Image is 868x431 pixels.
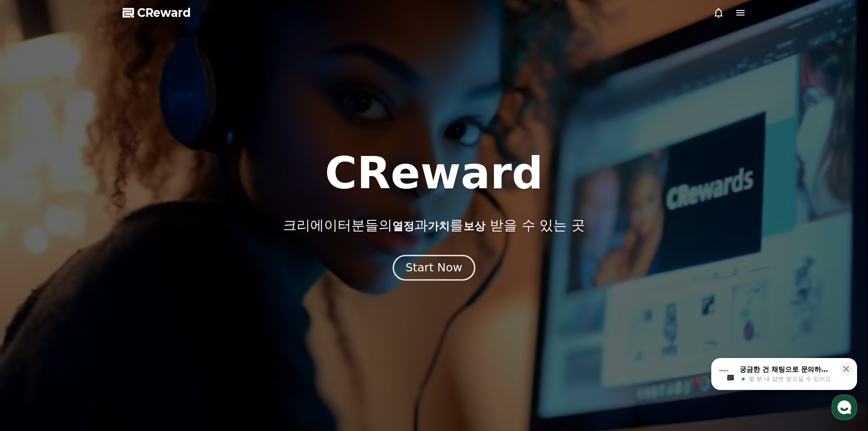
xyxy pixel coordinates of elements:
div: Start Now [406,260,462,275]
a: 홈 [3,289,60,312]
p: 크리에이터분들의 과 를 받을 수 있는 곳 [283,217,585,234]
button: Start Now [393,254,475,280]
span: 대화 [83,303,94,311]
a: 대화 [60,289,118,312]
span: 보상 [463,220,485,233]
span: 홈 [29,303,34,310]
a: Start Now [395,265,473,273]
span: 가치 [428,220,450,233]
h1: CReward [325,151,543,195]
span: CReward [137,5,191,20]
span: 설정 [141,303,152,310]
span: 열정 [392,220,414,233]
a: CReward [123,5,191,20]
a: 설정 [118,289,175,312]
